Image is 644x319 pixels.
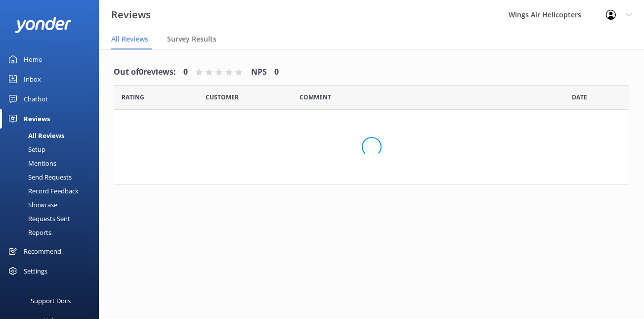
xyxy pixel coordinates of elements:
[300,92,331,102] span: Question
[24,109,50,129] div: Reviews
[6,142,99,156] a: Setup
[6,212,99,226] a: Requests Sent
[6,198,99,212] a: Showcase
[167,34,216,44] span: Survey Results
[572,92,587,102] span: Date
[114,66,176,79] h4: Out of 0 reviews:
[6,184,79,198] div: Record Feedback
[274,66,279,79] h4: 0
[6,212,70,226] div: Requests Sent
[24,69,41,89] div: Inbox
[6,129,99,142] a: All Reviews
[6,198,57,212] div: Showcase
[6,226,51,239] div: Reports
[111,7,151,23] h3: Reviews
[31,291,71,311] div: Support Docs
[6,226,99,239] a: Reports
[24,241,61,261] div: Recommend
[206,92,239,102] span: Date
[15,17,72,33] img: yonder-white-logo.png
[6,156,99,170] a: Mentions
[6,170,72,184] div: Send Requests
[6,170,99,184] a: Send Requests
[111,34,148,44] span: All Reviews
[6,184,99,198] a: Record Feedback
[24,261,47,281] div: Settings
[6,156,56,170] div: Mentions
[24,89,48,109] div: Chatbot
[6,129,64,142] div: All Reviews
[6,142,45,156] div: Setup
[24,49,42,69] div: Home
[122,92,144,102] span: Date
[251,66,267,79] h4: NPS
[183,66,188,79] h4: 0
